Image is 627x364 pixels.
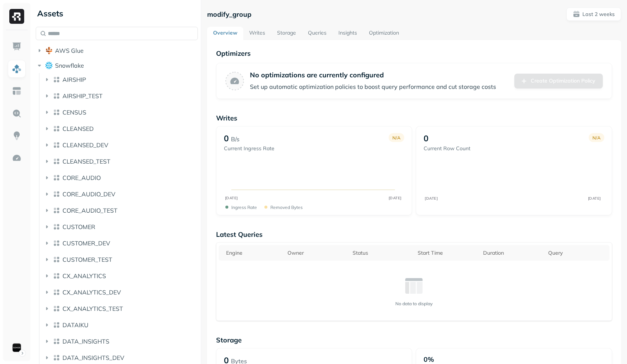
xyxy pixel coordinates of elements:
[216,230,612,239] p: Latest Queries
[425,196,438,200] tspan: [DATE]
[483,249,541,257] div: Duration
[332,27,363,40] a: Insights
[226,249,280,257] div: Engine
[43,74,198,86] button: AIRSHIP
[45,62,53,69] img: root
[62,109,86,116] span: CENSUS
[62,256,112,263] span: CUSTOMER_TEST
[36,7,198,19] div: Assets
[566,7,621,21] button: Last 2 weeks
[424,133,428,144] p: 0
[53,239,60,247] img: lake
[36,45,198,57] button: AWS Glue
[53,272,60,280] img: lake
[388,196,401,200] tspan: [DATE]
[43,237,198,249] button: CUSTOMER_DEV
[12,64,22,74] img: Assets
[43,335,198,347] button: DATA_INSIGHTS
[216,49,612,58] p: Optimizers
[53,321,60,329] img: lake
[216,114,612,122] p: Writes
[43,303,198,315] button: CX_ANALYTICS_TEST
[582,11,615,18] p: Last 2 weeks
[55,62,84,69] span: Snowflake
[53,141,60,149] img: lake
[45,47,53,54] img: root
[243,27,271,40] a: Writes
[12,153,22,163] img: Optimization
[62,354,124,361] span: DATA_INSIGHTS_DEV
[424,145,470,152] p: Current Row Count
[592,135,601,141] p: N/A
[62,272,106,280] span: CX_ANALYTICS
[62,207,118,214] span: CORE_AUDIO_TEST
[424,355,434,364] p: 0%
[62,239,110,247] span: CUSTOMER_DEV
[43,286,198,298] button: CX_ANALYTICS_DEV
[53,354,60,361] img: lake
[9,9,24,24] img: Ryft
[43,188,198,200] button: CORE_AUDIO_DEV
[270,204,303,210] p: Removed bytes
[225,196,238,200] tspan: [DATE]
[62,174,101,181] span: CORE_AUDIO
[12,86,22,96] img: Asset Explorer
[62,289,121,296] span: CX_ANALYTICS_DEV
[207,27,243,40] a: Overview
[43,172,198,184] button: CORE_AUDIO
[43,319,198,331] button: DATAIKU
[588,196,601,200] tspan: [DATE]
[62,125,94,132] span: CLEANSED
[418,249,475,257] div: Start Time
[43,270,198,282] button: CX_ANALYTICS
[12,342,22,353] img: Sonos
[53,174,60,181] img: lake
[224,133,229,144] p: 0
[12,109,22,118] img: Query Explorer
[62,141,108,149] span: CLEANSED_DEV
[53,305,60,312] img: lake
[62,92,103,100] span: AIRSHIP_TEST
[302,27,332,40] a: Queries
[216,336,612,344] p: Storage
[53,223,60,231] img: lake
[392,135,401,141] p: N/A
[43,254,198,265] button: CUSTOMER_TEST
[43,123,198,135] button: CLEANSED
[43,221,198,233] button: CUSTOMER
[53,92,60,100] img: lake
[53,125,60,132] img: lake
[207,10,251,19] p: modify_group
[231,135,239,144] p: B/s
[250,82,496,91] p: Set up automatic optimization policies to boost query performance and cut storage costs
[353,249,410,257] div: Status
[53,158,60,165] img: lake
[43,204,198,216] button: CORE_AUDIO_TEST
[53,338,60,345] img: lake
[53,289,60,296] img: lake
[363,27,405,40] a: Optimization
[12,131,22,141] img: Insights
[395,301,433,306] p: No data to display
[62,190,115,198] span: CORE_AUDIO_DEV
[62,321,89,329] span: DATAIKU
[43,352,198,364] button: DATA_INSIGHTS_DEV
[271,27,302,40] a: Storage
[43,139,198,151] button: CLEANSED_DEV
[62,223,95,231] span: CUSTOMER
[62,305,123,312] span: CX_ANALYTICS_TEST
[231,204,257,210] p: Ingress Rate
[287,249,345,257] div: Owner
[250,71,496,79] p: No optimizations are currently configured
[43,90,198,102] button: AIRSHIP_TEST
[62,158,110,165] span: CLEANSED_TEST
[36,59,198,71] button: Snowflake
[43,106,198,118] button: CENSUS
[55,47,84,54] span: AWS Glue
[224,145,274,152] p: Current Ingress Rate
[53,190,60,198] img: lake
[53,76,60,83] img: lake
[62,76,86,83] span: AIRSHIP
[53,256,60,263] img: lake
[53,207,60,214] img: lake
